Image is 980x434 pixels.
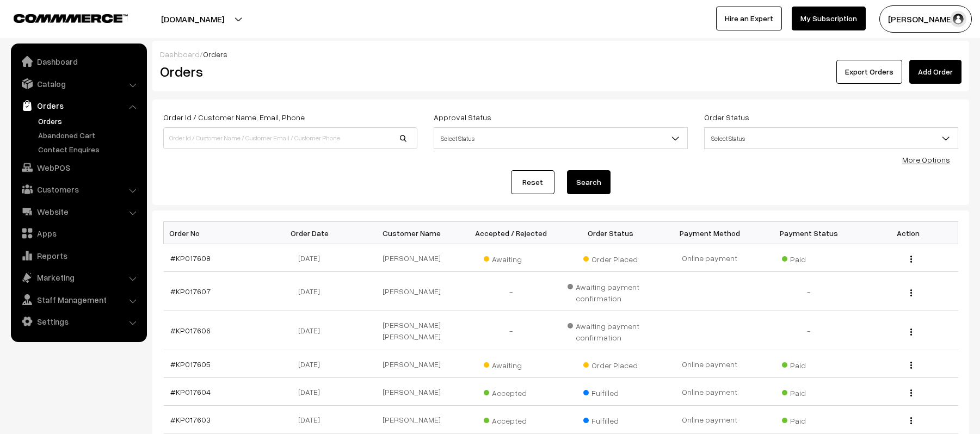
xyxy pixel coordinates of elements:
[14,96,143,115] a: Orders
[362,378,462,406] td: [PERSON_NAME]
[704,127,958,149] span: Select Status
[170,359,211,369] a: #KP017605
[434,127,688,149] span: Select Status
[660,244,760,272] td: Online payment
[782,412,836,426] span: Paid
[263,272,362,311] td: [DATE]
[14,224,143,243] a: Apps
[14,179,143,199] a: Customers
[704,111,749,123] label: Order Status
[782,385,836,399] span: Paid
[484,357,538,371] span: Awaiting
[362,272,462,311] td: [PERSON_NAME]
[484,412,538,426] span: Accepted
[163,127,417,149] input: Order Id / Customer Name / Customer Email / Customer Phone
[782,251,836,265] span: Paid
[716,7,782,30] a: Hire an Expert
[263,311,362,350] td: [DATE]
[461,272,561,311] td: -
[362,350,462,378] td: [PERSON_NAME]
[14,202,143,221] a: Website
[263,378,362,406] td: [DATE]
[879,5,972,33] button: [PERSON_NAME]
[163,111,305,123] label: Order Id / Customer Name, Email, Phone
[859,222,958,244] th: Action
[583,385,638,399] span: Fulfilled
[14,290,143,309] a: Staff Management
[660,406,760,433] td: Online payment
[170,415,211,424] a: #KP017603
[14,11,109,24] a: COMMMERCE
[760,222,859,244] th: Payment Status
[561,222,661,244] th: Order Status
[583,251,638,265] span: Order Placed
[362,244,462,272] td: [PERSON_NAME]
[568,278,654,304] span: Awaiting payment confirmation
[910,362,912,369] img: Menu
[660,222,760,244] th: Payment Method
[910,417,912,424] img: Menu
[910,289,912,296] img: Menu
[362,311,462,350] td: [PERSON_NAME] [PERSON_NAME]
[123,5,262,33] button: [DOMAIN_NAME]
[660,350,760,378] td: Online payment
[170,387,211,396] a: #KP017604
[950,11,966,27] img: user
[660,378,760,406] td: Online payment
[568,318,654,343] span: Awaiting payment confirmation
[35,144,143,155] a: Contact Enquires
[434,129,687,148] span: Select Status
[263,222,362,244] th: Order Date
[910,389,912,396] img: Menu
[782,357,836,371] span: Paid
[160,63,416,80] h2: Orders
[14,14,128,22] img: COMMMERCE
[567,170,611,194] button: Search
[910,256,912,263] img: Menu
[263,406,362,433] td: [DATE]
[263,350,362,378] td: [DATE]
[461,311,561,350] td: -
[836,60,902,84] button: Export Orders
[484,251,538,265] span: Awaiting
[14,268,143,287] a: Marketing
[160,48,961,60] div: /
[160,49,200,59] a: Dashboard
[14,158,143,177] a: WebPOS
[511,170,554,194] a: Reset
[14,312,143,331] a: Settings
[902,155,950,164] a: More Options
[164,222,263,244] th: Order No
[792,7,866,30] a: My Subscription
[362,222,462,244] th: Customer Name
[910,328,912,336] img: Menu
[362,406,462,433] td: [PERSON_NAME]
[14,74,143,94] a: Catalog
[760,311,859,350] td: -
[14,246,143,265] a: Reports
[909,60,961,84] a: Add Order
[461,222,561,244] th: Accepted / Rejected
[170,287,211,296] a: #KP017607
[434,111,491,123] label: Approval Status
[35,129,143,141] a: Abandoned Cart
[705,129,958,148] span: Select Status
[760,272,859,311] td: -
[583,412,638,426] span: Fulfilled
[170,253,211,263] a: #KP017608
[170,326,211,335] a: #KP017606
[14,52,143,71] a: Dashboard
[263,244,362,272] td: [DATE]
[583,357,638,371] span: Order Placed
[484,385,538,399] span: Accepted
[35,115,143,127] a: Orders
[203,49,227,59] span: Orders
